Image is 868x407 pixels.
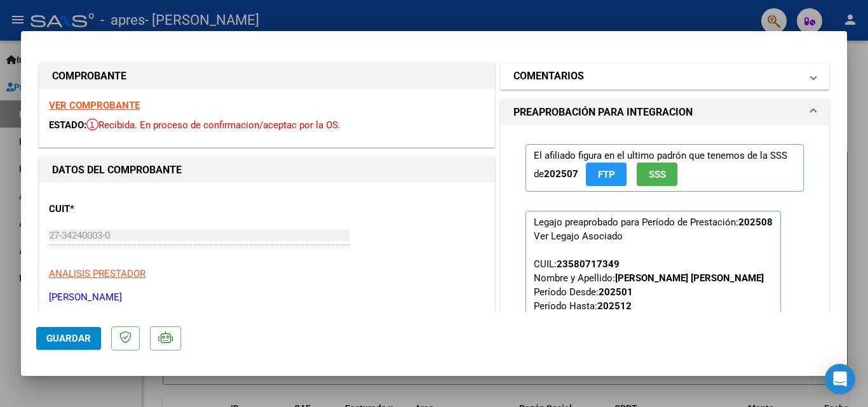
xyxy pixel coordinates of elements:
strong: DATOS DEL COMPROBANTE [52,164,182,176]
h1: PREAPROBACIÓN PARA INTEGRACION [513,105,693,120]
a: VER COMPROBANTE [49,100,140,111]
span: Recibida. En proceso de confirmacion/aceptac por la OS. [86,119,341,131]
p: Legajo preaprobado para Período de Prestación: [526,211,781,380]
strong: 202512 [597,300,632,312]
strong: COMPROBANTE [52,70,126,82]
mat-expansion-panel-header: COMENTARIOS [501,63,829,89]
div: Ver Legajo Asociado [534,229,623,243]
p: CUIT [49,202,180,217]
strong: [PERSON_NAME] [PERSON_NAME] [615,272,764,284]
button: SSS [637,163,677,186]
p: El afiliado figura en el ultimo padrón que tenemos de la SSS de [526,144,804,192]
span: ESTADO: [49,119,86,131]
span: Guardar [46,333,91,344]
div: 23580717349 [557,257,620,271]
button: FTP [586,163,627,186]
h1: COMENTARIOS [513,69,584,84]
div: Open Intercom Messenger [825,364,855,394]
strong: 202508 [738,217,773,228]
span: ANALISIS PRESTADOR [49,268,146,279]
strong: 202507 [544,168,578,180]
p: [PERSON_NAME] [49,290,485,305]
mat-expansion-panel-header: PREAPROBACIÓN PARA INTEGRACION [501,100,829,125]
span: CUIL: Nombre y Apellido: Período Desde: Período Hasta: Admite Dependencia: [534,258,764,340]
button: Guardar [36,327,101,350]
span: FTP [598,169,615,180]
strong: 202501 [599,286,633,298]
span: SSS [649,169,666,180]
